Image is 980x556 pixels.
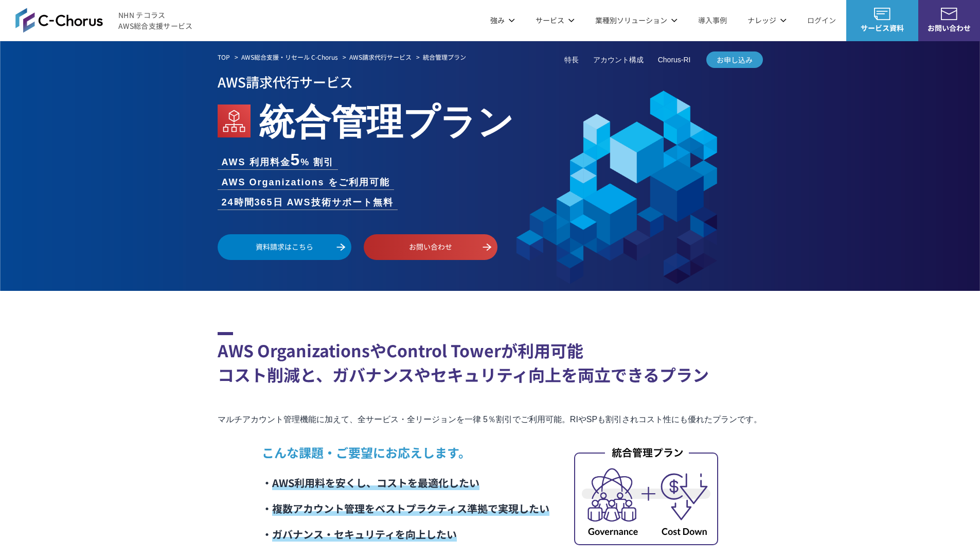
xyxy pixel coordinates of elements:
[218,176,394,189] li: AWS Organizations をご利用可能
[593,55,644,65] a: アカウント構成
[706,55,763,65] span: お申し込み
[807,15,836,26] a: ログイン
[658,55,691,65] a: Chorus-RI
[536,15,575,26] p: サービス
[272,501,549,516] span: 複数アカウント管理をベストプラクティス準拠で実現したい
[218,196,398,210] li: 24時間365日 AWS技術サポート無料
[262,522,549,547] li: ・
[747,15,787,26] p: ナレッジ
[423,53,466,61] em: 統合管理プラン
[218,412,763,427] p: マルチアカウント管理機能に加えて、全サービス・全リージョンを一律 5％割引でご利用可能。RIやSPも割引されコスト性にも優れたプランです。
[218,71,763,93] p: AWS請求代行サービス
[272,527,457,542] span: ガバナンス・セキュリティを向上したい
[262,443,549,462] p: こんな課題・ご要望にお応えします。
[574,445,718,545] img: 統合管理プラン_内容イメージ
[706,51,763,68] a: お申し込み
[874,8,890,20] img: AWS総合支援サービス C-Chorus サービス資料
[218,105,251,137] img: AWS Organizations
[291,150,301,169] span: 5
[595,15,678,26] p: 業種別ソリューション
[918,23,980,33] span: お問い合わせ
[262,470,549,496] li: ・
[564,55,579,65] a: 特長
[118,10,193,31] span: NHN テコラス AWS総合支援サービス
[15,8,103,32] img: AWS総合支援サービス C-Chorus
[698,15,727,26] a: 導入事例
[218,332,763,387] h2: AWS OrganizationsやControl Towerが利用可能 コスト削減と、ガバナンスやセキュリティ向上を両立できるプラン
[241,53,338,62] a: AWS総合支援・リセール C-Chorus
[15,8,193,32] a: AWS総合支援サービス C-ChorusNHN テコラスAWS総合支援サービス
[349,53,412,62] a: AWS請求代行サービス
[846,23,918,33] span: サービス資料
[218,53,230,62] a: TOP
[218,234,351,260] a: 資料請求はこちら
[262,496,549,522] li: ・
[490,15,515,26] p: 強み
[941,8,957,20] img: お問い合わせ
[218,151,338,169] li: AWS 利用料金 % 割引
[272,475,479,490] span: AWS利用料を安くし、コストを最適化したい
[364,234,497,260] a: お問い合わせ
[259,93,514,145] em: 統合管理プラン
